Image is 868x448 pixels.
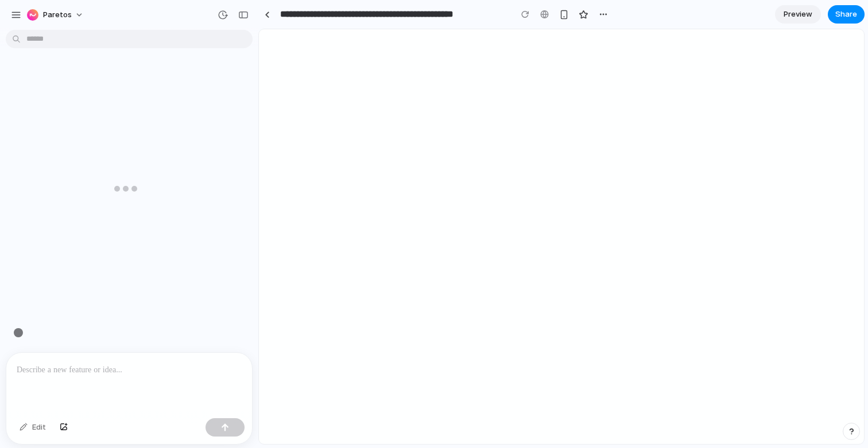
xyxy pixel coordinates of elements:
[835,9,857,20] span: Share
[828,5,865,24] button: Share
[43,9,72,21] span: Paretos
[22,6,90,24] button: Paretos
[775,5,821,24] a: Preview
[784,9,812,20] span: Preview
